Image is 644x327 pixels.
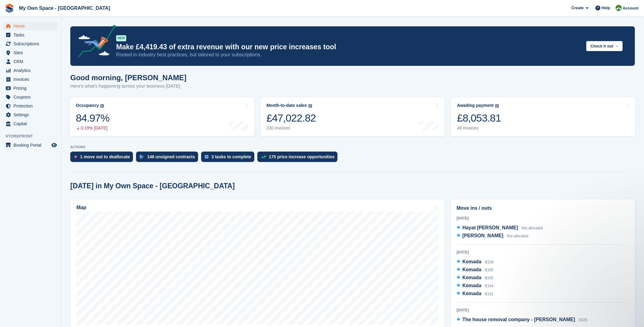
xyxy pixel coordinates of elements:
a: menu [3,31,58,39]
span: Pricing [13,84,50,92]
span: Analytics [13,66,50,75]
span: B165 [485,268,493,272]
p: Here's what's happening across your business [DATE] [70,83,186,90]
a: Occupancy 84.97% 0.19% [DATE] [70,97,254,136]
p: Make £4,419.43 of extra revenue with our new price increases tool [116,43,581,51]
a: menu [3,119,58,128]
a: menu [3,75,58,84]
a: 3 tasks to complete [201,152,257,165]
div: [DATE] [457,216,629,221]
span: Sites [13,48,50,57]
span: Account [623,5,638,11]
div: [DATE] [457,307,629,313]
span: Help [602,5,610,11]
div: 46 invoices [457,126,501,131]
a: Preview store [50,141,58,149]
a: menu [3,39,58,48]
div: Month-to-date sales [267,103,307,108]
span: [PERSON_NAME] [462,233,503,238]
div: £47,022.82 [267,112,316,124]
a: Kemada B161 [457,290,494,298]
a: menu [3,66,58,75]
h2: Map [76,205,86,210]
span: CRM [13,57,50,66]
div: 84.97% [76,112,109,124]
a: menu [3,84,58,92]
h2: Move ins / outs [457,205,629,212]
img: Keely [616,5,622,11]
div: 0.19% [DATE] [76,126,109,131]
span: Not allocated [507,234,528,238]
span: Invoices [13,75,50,84]
a: Awaiting payment £8,053.81 46 invoices [451,97,635,136]
img: icon-info-grey-7440780725fd019a000dd9b08b2336e03edf1995a4989e88bcd33f0948082b44.svg [495,104,499,108]
span: Kemada [462,283,481,288]
div: 175 price increase opportunities [269,154,335,159]
img: stora-icon-8386f47178a22dfd0bd8f6a31ec36ba5ce8667c1dd55bd0f319d3a0aa187defe.svg [5,4,14,13]
a: 175 price increase opportunities [257,152,341,165]
img: price-adjustments-announcement-icon-8257ccfd72463d97f412b2fc003d46551f7dbcb40ab6d574587a9cd5c0d94... [73,25,116,60]
span: B158 [485,260,493,264]
a: Kemada B164 [457,282,494,290]
span: Home [13,22,50,30]
span: Kemada [462,259,481,264]
span: B150 [485,276,493,280]
div: NEW [116,35,126,41]
div: 148 unsigned contracts [147,154,195,159]
a: menu [3,57,58,66]
a: My Own Space - [GEOGRAPHIC_DATA] [17,3,112,13]
div: Occupancy [76,103,99,108]
span: Hayat [PERSON_NAME] [462,225,518,230]
span: Subscriptions [13,39,50,48]
button: Check it out → [586,41,623,51]
a: [PERSON_NAME] Not allocated [457,232,528,240]
a: menu [3,48,58,57]
span: Booking Portal [13,141,50,149]
span: Storefront [6,133,61,139]
a: Month-to-date sales £47,022.82 230 invoices [260,97,445,136]
span: S325 [579,318,587,322]
a: menu [3,141,58,149]
p: Rooted in industry best practices, but tailored to your subscriptions. [116,51,581,58]
h2: [DATE] in My Own Space - [GEOGRAPHIC_DATA] [70,182,235,190]
span: Capital [13,119,50,128]
div: 230 invoices [267,126,316,131]
a: 148 unsigned contracts [136,152,201,165]
img: task-75834270c22a3079a89374b754ae025e5fb1db73e45f91037f5363f120a921f8.svg [205,155,208,159]
a: The house removal company - [PERSON_NAME] S325 [457,316,587,324]
span: B164 [485,284,493,288]
img: icon-info-grey-7440780725fd019a000dd9b08b2336e03edf1995a4989e88bcd33f0948082b44.svg [308,104,312,108]
span: Protection [13,102,50,110]
img: contract_signature_icon-13c848040528278c33f63329250d36e43548de30e8caae1d1a13099fd9432cc5.svg [140,155,144,159]
a: 1 move out to deallocate [70,152,136,165]
img: move_outs_to_deallocate_icon-f764333ba52eb49d3ac5e1228854f67142a1ed5810a6f6cc68b1a99e826820c5.svg [74,155,77,159]
a: Hayat [PERSON_NAME] Not allocated [457,224,543,232]
span: B161 [485,292,493,296]
h1: Good morning, [PERSON_NAME] [70,73,186,82]
a: menu [3,102,58,110]
a: menu [3,22,58,30]
div: 3 tasks to complete [212,154,251,159]
a: menu [3,111,58,119]
span: Kemada [462,275,481,280]
span: Tasks [13,31,50,39]
div: [DATE] [457,250,629,255]
img: icon-info-grey-7440780725fd019a000dd9b08b2336e03edf1995a4989e88bcd33f0948082b44.svg [100,104,104,108]
div: Awaiting payment [457,103,494,108]
div: £8,053.81 [457,112,501,124]
a: Kemada B165 [457,266,494,274]
span: Not allocated [521,226,543,230]
span: Kemada [462,291,481,296]
span: Coupons [13,93,50,101]
img: price_increase_opportunities-93ffe204e8149a01c8c9dc8f82e8f89637d9d84a8eef4429ea346261dce0b2c0.svg [261,156,266,158]
span: Settings [13,111,50,119]
span: Create [571,5,583,11]
a: Kemada B158 [457,258,494,266]
span: The house removal company - [PERSON_NAME] [462,317,575,322]
a: menu [3,93,58,101]
p: ACTIONS [70,145,635,149]
div: 1 move out to deallocate [80,154,130,159]
span: Kemada [462,267,481,272]
a: Kemada B150 [457,274,494,282]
